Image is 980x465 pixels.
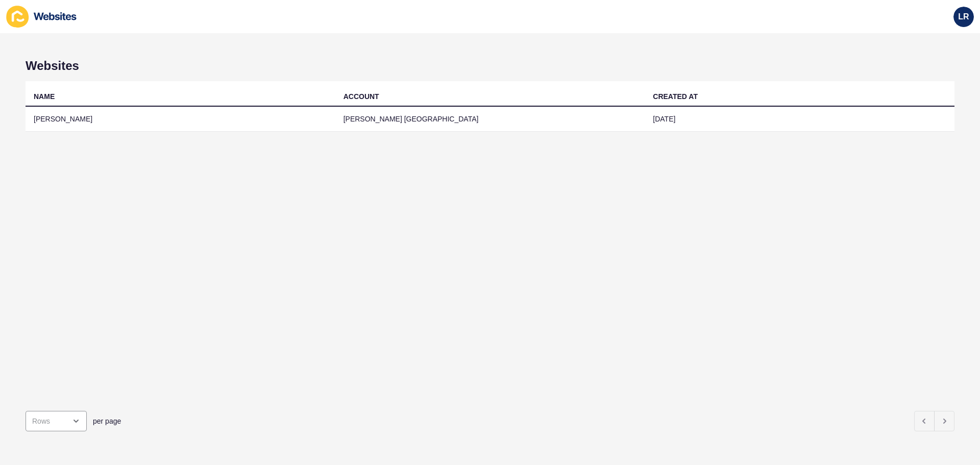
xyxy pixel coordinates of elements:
[93,416,121,426] span: per page
[958,12,969,22] span: LR
[653,91,698,102] div: CREATED AT
[34,91,55,102] div: NAME
[335,107,645,132] td: [PERSON_NAME] [GEOGRAPHIC_DATA]
[26,107,335,132] td: [PERSON_NAME]
[26,59,954,73] h1: Websites
[645,107,954,132] td: [DATE]
[344,91,379,102] div: ACCOUNT
[26,411,87,431] div: open menu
